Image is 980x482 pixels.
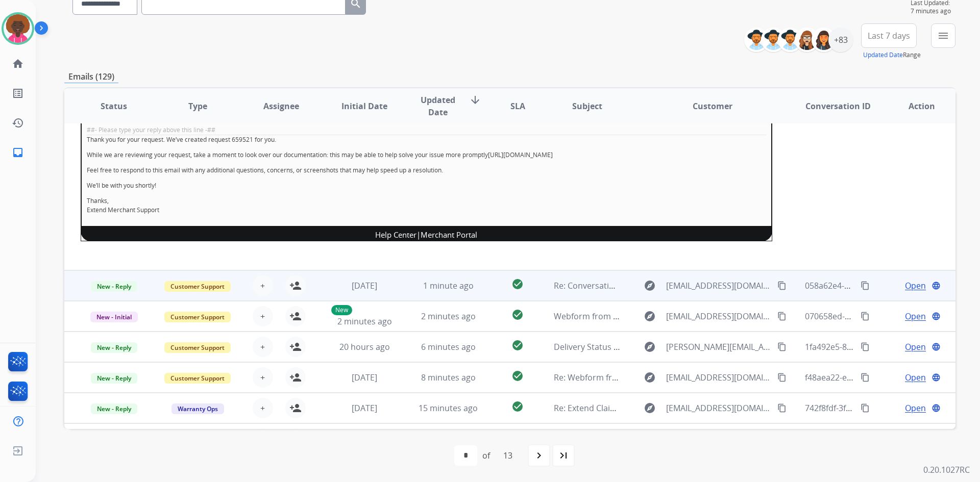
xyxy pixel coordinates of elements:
mat-icon: explore [644,280,656,292]
mat-icon: explore [644,371,656,384]
mat-icon: content_copy [861,403,870,413]
span: SLA [510,100,525,112]
span: 6 minutes ago [421,341,476,352]
mat-icon: content_copy [777,403,787,413]
mat-icon: content_copy [777,342,787,351]
span: Warranty Ops [171,403,224,414]
p: Emails (129) [64,70,118,83]
span: Range [863,50,921,59]
button: Updated Date [863,51,903,59]
td: | [81,226,772,241]
span: Customer Support [164,342,231,353]
span: 1fa492e5-863b-457b-814d-de41a1c70c25 [805,341,961,352]
mat-icon: content_copy [861,281,870,290]
span: + [260,371,265,384]
span: [EMAIL_ADDRESS][DOMAIN_NAME] [666,402,771,414]
span: 058a62e4-74b6-4c13-a5a2-8ff2f6dc8040 [805,280,957,291]
span: [EMAIL_ADDRESS][DOMAIN_NAME] [666,280,771,292]
span: New - Reply [91,403,137,414]
span: Conversation ID [805,100,871,112]
span: 7 minutes ago [911,7,955,15]
p: Thanks, Extend Merchant Support [87,196,766,215]
span: + [260,341,265,353]
th: Action [872,88,955,124]
mat-icon: person_add [289,280,302,292]
a: Help Center [375,230,416,240]
a: Merchant Portal [421,230,477,240]
div: ##- Please type your reply above this line -## [87,125,766,135]
span: f48aea22-e9af-4fba-be19-152cb47092f7 [805,372,955,383]
div: of [482,449,490,462]
mat-icon: language [932,312,941,321]
mat-icon: person_add [289,371,302,384]
mat-icon: content_copy [861,342,870,351]
span: Delivery Status Notification (Failure) [554,341,692,352]
span: Open [905,371,926,384]
span: Re: Extend Claim 6c5cecb1-76da-4361-895c-89ee1c16d292 [PERSON_NAME] [554,402,841,414]
mat-icon: person_add [289,402,302,414]
mat-icon: language [932,403,941,413]
button: + [253,367,273,388]
mat-icon: explore [644,310,656,322]
span: Assignee [263,100,299,112]
p: We’ll be with you shortly! [87,181,766,190]
span: Open [905,280,926,292]
div: +83 [828,28,853,52]
mat-icon: person_add [289,341,302,353]
span: [EMAIL_ADDRESS][DOMAIN_NAME] [666,310,771,322]
span: Updated Date [415,94,461,118]
p: While we are reviewing your request, take a moment to look over our documentation: this may be ab... [87,150,766,160]
span: Open [905,310,926,322]
p: Feel free to respond to this email with any additional questions, concerns, or screenshots that m... [87,166,766,175]
span: Initial Date [341,100,387,112]
span: New - Initial [90,312,138,322]
mat-icon: home [12,58,24,70]
span: 070658ed-1d23-4ba8-a8f7-42b54745159c [805,311,962,322]
span: Customer Support [164,312,231,322]
mat-icon: content_copy [777,373,787,382]
p: Thank you for your request. We’ve created request 659521 for you. [87,135,766,144]
span: [DATE] [352,372,377,383]
span: 20 hours ago [339,341,390,352]
button: + [253,428,273,449]
mat-icon: check_circle [511,309,524,321]
mat-icon: history [12,117,24,129]
span: New - Reply [91,342,137,353]
button: + [253,398,273,418]
button: Last 7 days [861,23,917,48]
span: Subject [572,100,602,112]
span: Open [905,402,926,414]
span: New - Reply [91,281,137,292]
mat-icon: list_alt [12,87,24,99]
mat-icon: check_circle [511,400,524,413]
p: 0.20.1027RC [923,464,970,476]
mat-icon: menu [937,30,949,42]
mat-icon: language [932,373,941,382]
mat-icon: inbox [12,146,24,159]
span: + [260,280,265,292]
div: 13 [495,445,521,466]
span: Customer Support [164,281,231,292]
span: [PERSON_NAME][EMAIL_ADDRESS][PERSON_NAME][DOMAIN_NAME] [666,341,771,353]
span: 2 minutes ago [421,311,476,322]
mat-icon: explore [644,341,656,353]
span: Webform from [EMAIL_ADDRESS][DOMAIN_NAME] on [DATE] [554,311,785,322]
span: Customer [693,100,732,112]
mat-icon: last_page [557,449,570,462]
button: + [253,306,273,326]
span: [PJ7K39-D9PED] [81,242,141,253]
mat-icon: check_circle [511,339,524,351]
span: Open [905,341,926,353]
span: 2 minutes ago [337,316,392,327]
span: [DATE] [352,280,377,291]
span: 15 minutes ago [419,402,478,414]
p: New [331,305,352,315]
mat-icon: content_copy [861,373,870,382]
mat-icon: language [932,342,941,351]
span: Re: Webform from [EMAIL_ADDRESS][DOMAIN_NAME] on [DATE] [554,372,799,383]
span: [EMAIL_ADDRESS][DOMAIN_NAME] [666,371,771,384]
mat-icon: content_copy [777,281,787,290]
span: 8 minutes ago [421,372,476,383]
mat-icon: content_copy [861,312,870,321]
mat-icon: content_copy [777,312,787,321]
